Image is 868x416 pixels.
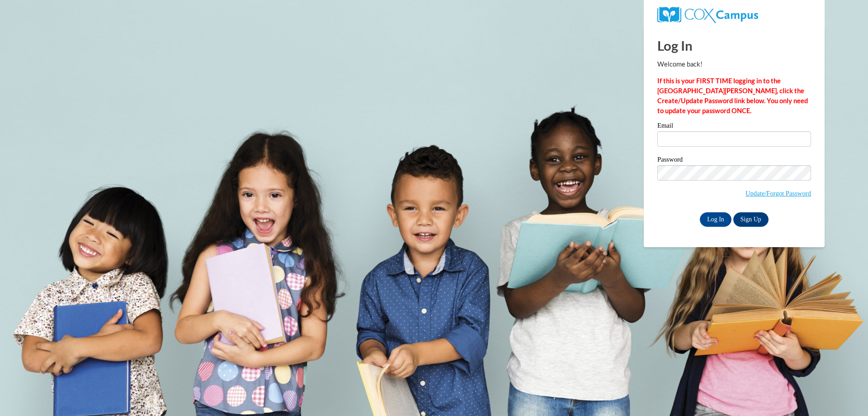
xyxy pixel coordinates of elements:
[657,59,811,69] p: Welcome back!
[657,77,808,115] strong: If this is your FIRST TIME logging in to the [GEOGRAPHIC_DATA][PERSON_NAME], click the Create/Upd...
[700,212,731,227] input: Log In
[733,212,769,227] a: Sign Up
[745,190,811,197] a: Update/Forgot Password
[657,156,811,165] label: Password
[657,7,758,23] img: COX Campus
[657,10,758,18] a: COX Campus
[657,122,811,131] label: Email
[657,36,811,55] h1: Log In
